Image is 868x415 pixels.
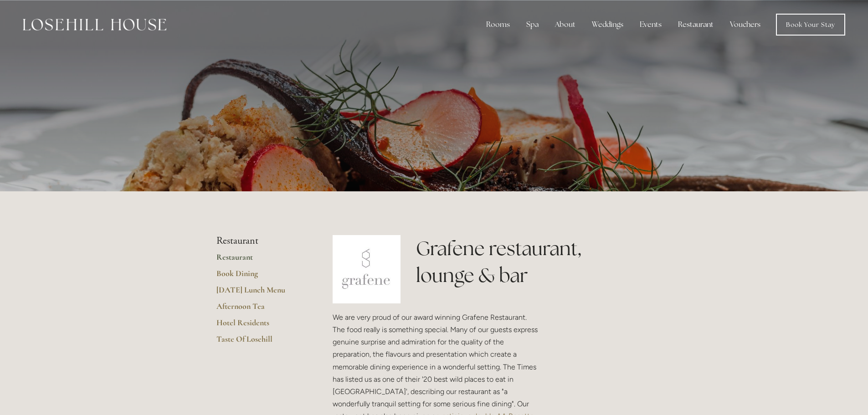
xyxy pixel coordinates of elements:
div: Rooms [479,15,517,34]
a: Hotel Residents [216,318,303,334]
div: Events [632,15,669,34]
h1: Grafene restaurant, lounge & bar [416,235,652,289]
a: Vouchers [723,15,768,34]
a: [DATE] Lunch Menu [216,285,303,301]
img: grafene.jpg [333,235,401,303]
a: Book Dining [216,268,303,285]
a: Restaurant [216,252,303,268]
li: Restaurant [216,235,303,247]
a: Book Your Stay [776,14,845,36]
div: Spa [519,15,546,34]
img: Losehill House [23,19,166,31]
div: About [548,15,583,34]
div: Restaurant [671,15,721,34]
a: Taste Of Losehill [216,334,303,350]
div: Weddings [585,15,631,34]
a: Afternoon Tea [216,301,303,318]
